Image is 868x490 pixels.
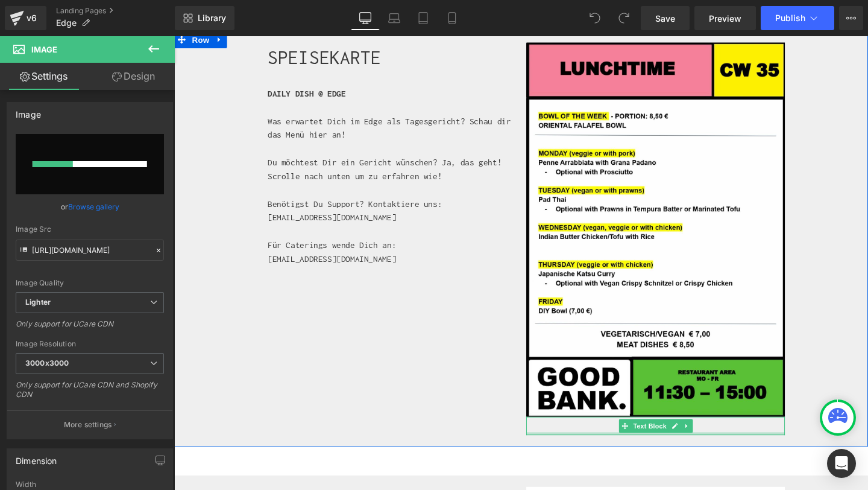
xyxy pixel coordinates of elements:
div: Image Quality [16,279,164,287]
span: Edge [56,18,77,28]
b: 3000x3000 [25,358,69,367]
a: Design [90,63,177,90]
b: Lighter [25,297,51,307]
a: New Library [175,6,234,30]
span: Image [31,45,57,54]
button: More [839,6,863,30]
span: Publish [775,13,805,23]
div: Width [16,480,164,489]
h1: SPEISEKARTE [98,7,370,39]
div: Image Resolution [16,340,164,348]
button: Publish [761,6,834,30]
span: Preview [709,12,741,25]
div: Image [16,103,41,119]
p: More settings [64,419,112,430]
button: Undo [583,6,607,30]
div: or [16,200,164,213]
button: Redo [612,6,636,30]
p: [EMAIL_ADDRESS][DOMAIN_NAME] [98,183,364,198]
p: [EMAIL_ADDRESS][DOMAIN_NAME] [98,227,364,241]
p: Für Caterings wende Dich an: [98,212,364,227]
input: Link [16,240,164,261]
a: Tablet [409,6,438,30]
span: Text Block [480,402,520,417]
p: Benötigst Du Support? Kontaktiere uns: [98,169,364,183]
a: Desktop [351,6,380,30]
div: Image Src [16,225,164,234]
span: Save [655,12,675,25]
a: Preview [694,6,756,30]
div: Dimension [16,449,57,466]
a: Landing Pages [56,6,175,16]
button: More settings [7,410,172,439]
a: Mobile [438,6,467,30]
div: Only support for UCare CDN [16,319,164,337]
a: v6 [5,6,46,30]
a: Expand / Collapse [532,402,545,417]
a: Laptop [380,6,409,30]
div: v6 [24,10,39,26]
a: Browse gallery [68,196,119,217]
strong: DAILY DISH @ EDGE [98,55,180,65]
p: Du möchtest Dir ein Gericht wünschen? Ja, das geht! Scrolle nach unten um zu erfahren wie! [98,126,364,154]
span: Library [198,13,226,24]
p: Was erwartet Dich im Edge als Tagesgericht? Schau dir das Menü hier an! [98,82,364,111]
div: Open Intercom Messenger [827,449,856,478]
div: Only support for UCare CDN and Shopify CDN [16,380,164,407]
